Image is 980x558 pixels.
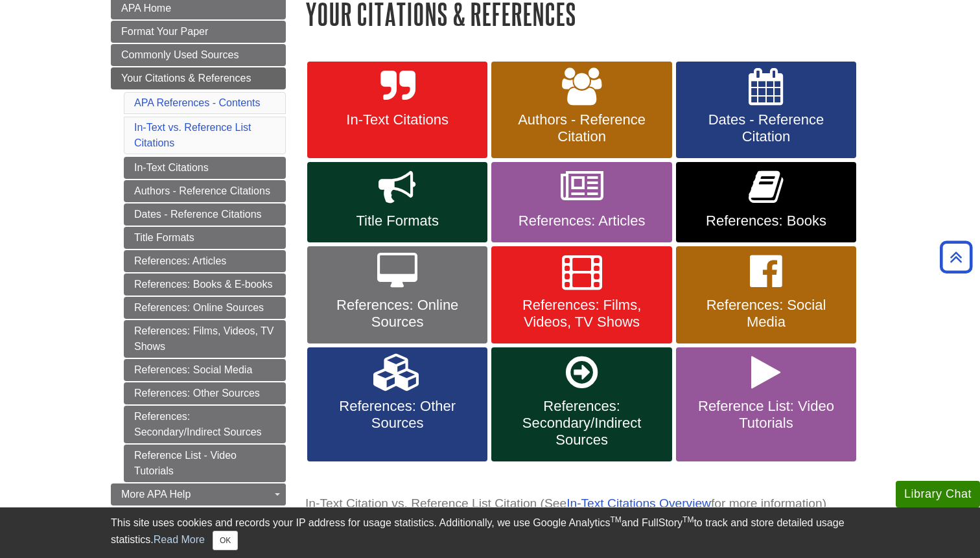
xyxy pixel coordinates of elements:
[134,122,251,148] a: In-Text vs. Reference List Citations
[124,320,286,358] a: References: Films, Videos, TV Shows
[491,162,671,242] a: References: Articles
[124,445,286,482] a: Reference List - Video Tutorials
[307,246,487,343] a: References: Online Sources
[124,157,286,179] a: In-Text Citations
[686,398,846,432] span: Reference List: Video Tutorials
[307,162,487,242] a: Title Formats
[317,297,478,331] span: References: Online Sources
[111,515,869,550] div: This site uses cookies and records your IP address for usage statistics. Additionally, we use Goo...
[111,44,286,66] a: Commonly Used Sources
[610,515,621,524] sup: TM
[491,62,671,159] a: Authors - Reference Citation
[111,67,286,89] a: Your Citations & References
[317,398,478,432] span: References: Other Sources
[686,297,846,331] span: References: Social Media
[501,111,662,145] span: Authors - Reference Citation
[305,489,869,518] caption: In-Text Citation vs. Reference List Citation (See for more information)
[935,248,977,266] a: Back to Top
[676,162,856,242] a: References: Books
[896,481,980,507] button: Library Chat
[134,97,260,108] a: APA References - Contents
[682,515,694,524] sup: TM
[676,347,856,461] a: Reference List: Video Tutorials
[501,398,662,448] span: References: Secondary/Indirect Sources
[686,213,846,229] span: References: Books
[124,406,286,443] a: References: Secondary/Indirect Sources
[121,49,239,60] span: Commonly Used Sources
[124,180,286,202] a: Authors - Reference Citations
[124,382,286,404] a: References: Other Sources
[676,62,856,159] a: Dates - Reference Citation
[501,297,662,331] span: References: Films, Videos, TV Shows
[124,273,286,296] a: References: Books & E-books
[317,213,478,229] span: Title Formats
[121,73,251,84] span: Your Citations & References
[213,531,238,550] button: Close
[124,297,286,319] a: References: Online Sources
[121,3,171,14] span: APA Home
[154,534,205,545] a: Read More
[686,111,846,145] span: Dates - Reference Citation
[111,483,286,506] a: More APA Help
[121,26,208,37] span: Format Your Paper
[124,203,286,226] a: Dates - Reference Citations
[676,246,856,343] a: References: Social Media
[491,246,671,343] a: References: Films, Videos, TV Shows
[491,347,671,461] a: References: Secondary/Indirect Sources
[111,21,286,43] a: Format Your Paper
[566,496,711,510] a: In-Text Citations Overview
[121,489,191,500] span: More APA Help
[317,111,478,128] span: In-Text Citations
[307,62,487,159] a: In-Text Citations
[307,347,487,461] a: References: Other Sources
[124,250,286,272] a: References: Articles
[501,213,662,229] span: References: Articles
[124,359,286,381] a: References: Social Media
[124,227,286,249] a: Title Formats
